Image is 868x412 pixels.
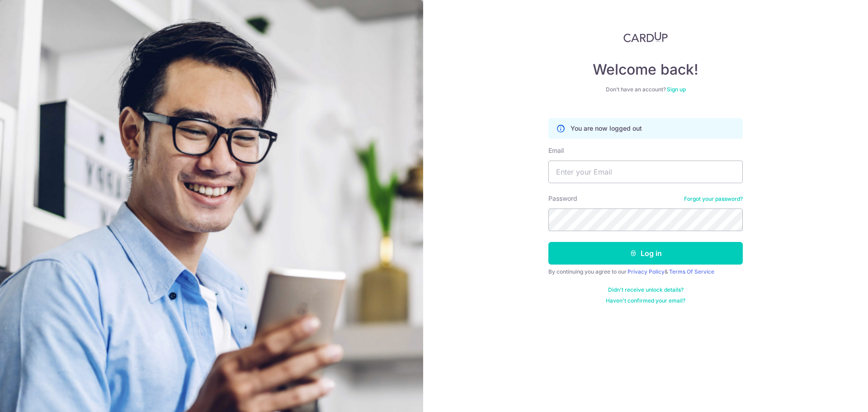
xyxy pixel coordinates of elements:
a: Terms Of Service [669,268,714,275]
a: Haven't confirmed your email? [606,297,685,304]
a: Sign up [667,86,686,93]
a: Privacy Policy [627,268,665,275]
label: Password [548,194,577,203]
a: Didn't receive unlock details? [608,286,684,294]
p: You are now logged out [571,124,642,133]
label: Email [548,146,564,155]
button: Log in [548,242,743,265]
input: Enter your Email [548,161,743,183]
h4: Welcome back! [548,61,743,79]
a: Forgot your password? [684,195,743,203]
img: CardUp Logo [623,32,668,43]
div: By continuing you agree to our & [548,268,743,275]
div: Don’t have an account? [548,86,743,93]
